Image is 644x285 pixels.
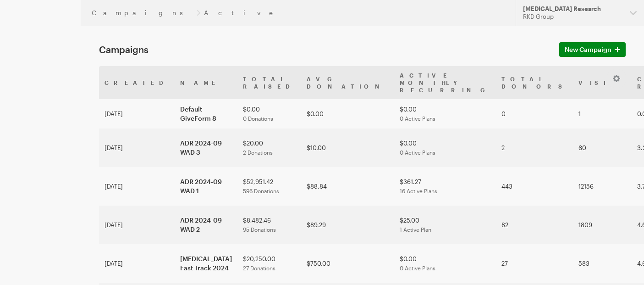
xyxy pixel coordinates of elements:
[496,167,573,206] td: 443
[243,265,275,271] span: 27 Donations
[573,244,632,283] td: 583
[496,244,573,283] td: 27
[559,42,626,57] a: New Campaign
[573,206,632,244] td: 1809
[237,129,301,167] td: $20.00
[175,99,237,129] td: Default GiveForm 8
[175,244,237,283] td: [MEDICAL_DATA] Fast Track 2024
[92,9,193,17] a: Campaigns
[394,244,496,283] td: $0.00
[394,129,496,167] td: $0.00
[301,244,394,283] td: $750.00
[400,265,435,271] span: 0 Active Plans
[394,167,496,206] td: $361.27
[496,206,573,244] td: 82
[394,66,496,99] th: Active Monthly Recurring
[175,167,237,206] td: ADR 2024-09 WAD 1
[573,129,632,167] td: 60
[496,99,573,129] td: 0
[523,5,622,13] div: [MEDICAL_DATA] Research
[243,188,279,194] span: 596 Donations
[99,244,175,283] td: [DATE]
[237,206,301,244] td: $8,482.46
[400,149,435,156] span: 0 Active Plans
[394,99,496,129] td: $0.00
[573,66,632,99] th: Visits
[496,129,573,167] td: 2
[175,206,237,244] td: ADR 2024-09 WAD 2
[400,188,437,194] span: 16 Active Plans
[243,226,276,233] span: 95 Donations
[237,244,301,283] td: $20,250.00
[237,66,301,99] th: Total Raised
[400,226,431,233] span: 1 Active Plan
[565,44,611,55] span: New Campaign
[573,167,632,206] td: 12156
[99,167,175,206] td: [DATE]
[175,66,237,99] th: Name
[394,206,496,244] td: $25.00
[175,129,237,167] td: ADR 2024-09 WAD 3
[301,99,394,129] td: $0.00
[243,149,273,156] span: 2 Donations
[99,66,175,99] th: Created
[237,167,301,206] td: $52,951.42
[301,167,394,206] td: $88.84
[237,99,301,129] td: $0.00
[400,115,435,122] span: 0 Active Plans
[496,66,573,99] th: Total Donors
[301,66,394,99] th: Avg Donation
[99,129,175,167] td: [DATE]
[243,115,273,122] span: 0 Donations
[523,13,622,21] div: RKD Group
[573,99,632,129] td: 1
[301,129,394,167] td: $10.00
[99,206,175,244] td: [DATE]
[99,99,175,129] td: [DATE]
[99,44,548,55] h1: Campaigns
[301,206,394,244] td: $89.29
